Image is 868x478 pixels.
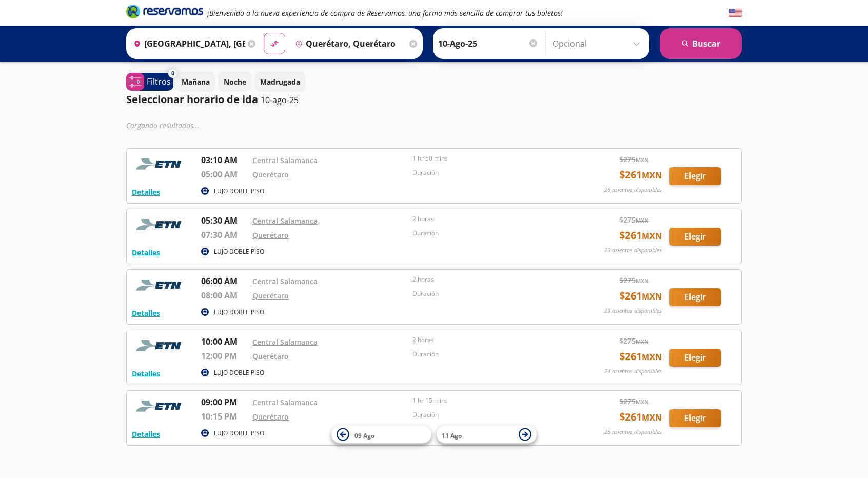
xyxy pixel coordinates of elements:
[729,7,742,19] button: English
[438,31,539,56] input: Elegir Fecha
[201,289,247,302] p: 08:00 AM
[619,275,649,286] span: $ 275
[437,426,537,444] button: 11 Ago
[132,247,160,258] button: Detalles
[669,288,721,306] button: Elegir
[214,187,264,196] p: LUJO DOBLE PISO
[642,291,662,302] small: MXN
[252,351,289,361] a: Querétaro
[412,410,567,420] p: Duración
[224,76,246,87] p: Noche
[619,167,662,183] span: $ 261
[201,350,247,362] p: 12:00 PM
[252,337,318,347] a: Central Salamanca
[126,73,173,91] button: 0Filtros
[669,409,721,427] button: Elegir
[636,337,649,345] small: MXN
[261,94,299,106] p: 10-ago-25
[129,31,245,56] input: Buscar Origen
[252,230,289,240] a: Querétaro
[412,168,567,177] p: Duración
[252,155,318,165] a: Central Salamanca
[126,4,203,19] i: Brand Logo
[604,428,662,436] p: 25 asientos disponibles
[126,92,258,107] p: Seleccionar horario de ida
[619,228,662,243] span: $ 261
[132,429,160,440] button: Detalles
[176,72,215,92] button: Mañana
[201,275,247,287] p: 06:00 AM
[201,410,247,423] p: 10:15 PM
[214,429,264,438] p: LUJO DOBLE PISO
[201,396,247,408] p: 09:00 PM
[331,426,431,444] button: 09 Ago
[604,246,662,255] p: 23 asientos disponibles
[291,31,407,56] input: Buscar Destino
[660,28,742,59] button: Buscar
[201,335,247,348] p: 10:00 AM
[126,4,203,22] a: Brand Logo
[642,351,662,363] small: MXN
[669,167,721,185] button: Elegir
[171,69,174,78] span: 0
[132,275,188,295] img: RESERVAMOS
[642,170,662,181] small: MXN
[619,396,649,407] span: $ 275
[126,121,200,130] em: Cargando resultados ...
[147,75,171,88] p: Filtros
[214,308,264,317] p: LUJO DOBLE PISO
[642,412,662,423] small: MXN
[636,216,649,224] small: MXN
[201,229,247,241] p: 07:30 AM
[201,168,247,181] p: 05:00 AM
[132,154,188,174] img: RESERVAMOS
[132,214,188,235] img: RESERVAMOS
[412,229,567,238] p: Duración
[636,277,649,285] small: MXN
[412,214,567,224] p: 2 horas
[604,307,662,315] p: 29 asientos disponibles
[412,396,567,405] p: 1 hr 15 mins
[553,31,644,56] input: Opcional
[132,187,160,197] button: Detalles
[132,335,188,356] img: RESERVAMOS
[669,349,721,367] button: Elegir
[252,276,318,286] a: Central Salamanca
[412,289,567,298] p: Duración
[214,247,264,256] p: LUJO DOBLE PISO
[260,76,300,87] p: Madrugada
[604,186,662,194] p: 26 asientos disponibles
[182,76,210,87] p: Mañana
[636,398,649,406] small: MXN
[412,350,567,359] p: Duración
[619,335,649,346] span: $ 275
[252,412,289,422] a: Querétaro
[619,349,662,364] span: $ 261
[354,431,374,440] span: 09 Ago
[619,288,662,304] span: $ 261
[201,214,247,227] p: 05:30 AM
[412,154,567,163] p: 1 hr 50 mins
[132,368,160,379] button: Detalles
[252,397,318,407] a: Central Salamanca
[132,396,188,416] img: RESERVAMOS
[207,8,563,18] em: ¡Bienvenido a la nueva experiencia de compra de Reservamos, una forma más sencilla de comprar tus...
[619,154,649,165] span: $ 275
[642,230,662,242] small: MXN
[252,170,289,180] a: Querétaro
[412,335,567,345] p: 2 horas
[214,368,264,377] p: LUJO DOBLE PISO
[218,72,252,92] button: Noche
[669,228,721,246] button: Elegir
[604,367,662,376] p: 24 asientos disponibles
[201,154,247,166] p: 03:10 AM
[132,308,160,318] button: Detalles
[619,409,662,425] span: $ 261
[412,275,567,284] p: 2 horas
[636,156,649,164] small: MXN
[254,72,306,92] button: Madrugada
[619,214,649,225] span: $ 275
[252,291,289,301] a: Querétaro
[442,431,462,440] span: 11 Ago
[252,216,318,226] a: Central Salamanca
